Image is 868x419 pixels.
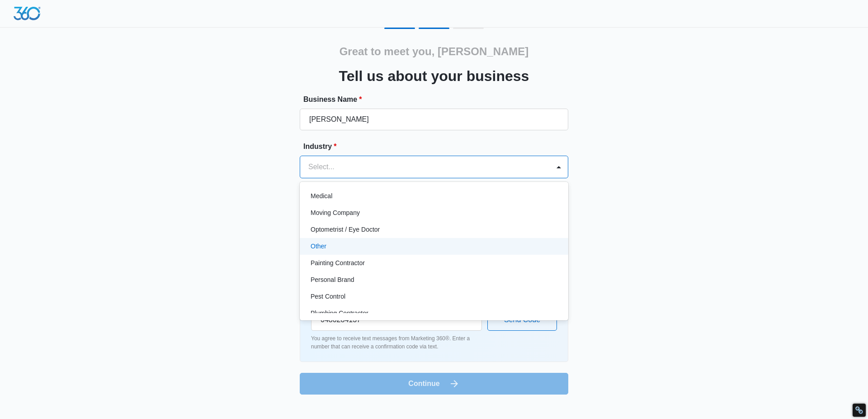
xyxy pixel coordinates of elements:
p: Plumbing Contractor [311,309,368,318]
h3: Tell us about your business [339,65,529,87]
label: Industry [303,141,572,152]
p: Medical [311,191,332,201]
p: Pest Control [311,292,345,301]
p: Moving Company [311,208,360,218]
p: You agree to receive text messages from Marketing 360®. Enter a number that can receive a confirm... [311,334,482,351]
p: Personal Brand [311,275,354,285]
input: e.g. Jane's Plumbing [300,109,568,130]
p: Other [311,242,326,251]
p: Painting Contractor [311,258,365,268]
label: Business Name [303,94,572,105]
p: Optometrist / Eye Doctor [311,225,380,234]
h2: Great to meet you, [PERSON_NAME] [340,43,529,60]
div: Restore Info Box &#10;&#10;NoFollow Info:&#10; META-Robots NoFollow: &#09;true&#10; META-Robots N... [855,406,863,414]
